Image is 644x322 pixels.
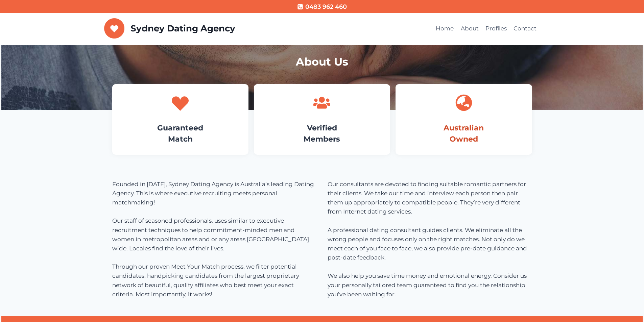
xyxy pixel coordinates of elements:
[457,21,482,37] a: About
[130,23,235,34] p: Sydney Dating Agency
[482,21,510,37] a: Profiles
[112,54,532,70] h1: About Us
[328,180,532,299] p: Our consultants are devoted to finding suitable romantic partners for their clients. We take our ...
[157,123,203,144] a: GuaranteedMatch
[444,123,484,144] a: AustralianOwned
[432,21,457,37] a: Home
[510,21,540,37] a: Contact
[305,2,347,12] span: 0483 962 460
[432,21,540,37] nav: Primary Navigation
[304,123,340,144] a: VerifiedMembers
[104,18,125,39] img: Sydney Dating Agency
[112,180,317,299] p: Founded in [DATE], Sydney Dating Agency is Australia’s leading Dating Agency. This is where execu...
[297,2,347,12] a: 0483 962 460
[104,18,235,39] a: Sydney Dating Agency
